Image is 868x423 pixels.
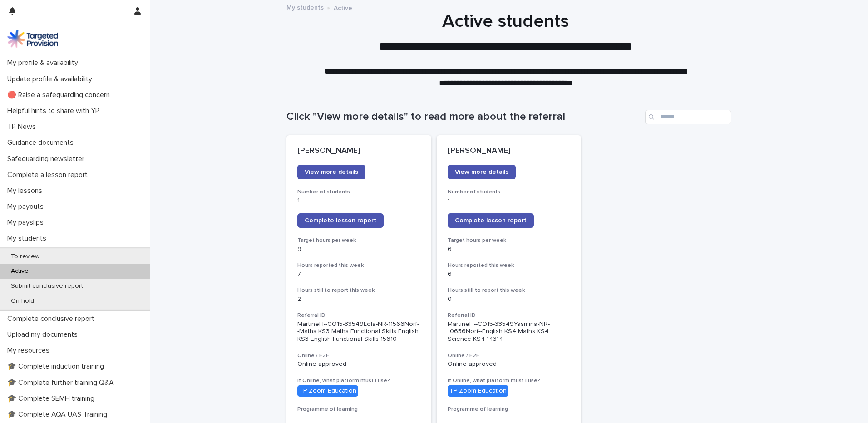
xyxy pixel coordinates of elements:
p: My payslips [4,218,51,227]
p: Helpful hints to share with YP [4,107,107,115]
p: 🎓 Complete SEMH training [4,394,102,403]
p: - [448,414,571,422]
p: 1 [448,197,571,205]
p: My profile & availability [4,59,85,67]
p: On hold [4,297,41,305]
p: Active [334,2,352,12]
p: My students [4,234,54,243]
a: My students [286,2,324,12]
h3: Hours reported this week [297,262,420,269]
p: 1 [297,197,420,205]
div: TP Zoom Education [297,385,358,397]
p: MartineH--CO15-33549Lola-NR-11566Norf--Maths KS3 Maths Functional Skills English KS3 English Func... [297,320,420,343]
a: View more details [448,165,516,179]
p: 6 [448,271,571,278]
p: 9 [297,246,420,253]
p: [PERSON_NAME] [297,146,420,156]
h3: Online / F2F [448,352,571,359]
h3: Referral ID [297,312,420,319]
p: Guidance documents [4,138,81,147]
p: 7 [297,271,420,278]
h3: Hours still to report this week [448,287,571,294]
p: 🎓 Complete further training Q&A [4,379,121,387]
h3: Target hours per week [297,237,420,244]
p: 6 [448,246,571,253]
p: Safeguarding newsletter [4,155,92,163]
h3: If Online, what platform must I use? [297,377,420,384]
span: Complete lesson report [455,217,527,224]
h1: Click "View more details" to read more about the referral [286,110,641,123]
h3: Programme of learning [297,406,420,413]
p: 0 [448,295,571,303]
p: Update profile & availability [4,75,99,84]
p: MartineH--CO15-33549Yasmina-NR-10656Norf--English KS4 Maths KS4 Science KS4-14314 [448,320,571,343]
p: 🎓 Complete AQA UAS Training [4,410,114,419]
h3: Referral ID [448,312,571,319]
a: View more details [297,165,365,179]
p: Complete conclusive report [4,315,102,323]
h1: Active students [283,10,728,32]
span: View more details [305,169,358,175]
p: Complete a lesson report [4,171,95,179]
h3: Number of students [448,188,571,196]
p: - [297,414,420,422]
h3: Hours reported this week [448,262,571,269]
h3: Online / F2F [297,352,420,359]
a: Complete lesson report [297,213,384,228]
h3: Number of students [297,188,420,196]
p: Submit conclusive report [4,282,90,290]
h3: If Online, what platform must I use? [448,377,571,384]
span: Complete lesson report [305,217,376,224]
p: Active [4,267,36,275]
p: 🎓 Complete induction training [4,362,111,371]
p: 2 [297,295,420,303]
p: My resources [4,346,57,355]
a: Complete lesson report [448,213,534,228]
p: TP News [4,123,43,131]
p: 🔴 Raise a safeguarding concern [4,91,117,99]
input: Search [645,110,731,124]
h3: Programme of learning [448,406,571,413]
p: Upload my documents [4,330,85,339]
p: To review [4,253,47,261]
div: TP Zoom Education [448,385,508,397]
h3: Target hours per week [448,237,571,244]
p: Online approved [448,360,571,368]
p: My lessons [4,187,49,195]
p: Online approved [297,360,420,368]
p: [PERSON_NAME] [448,146,571,156]
span: View more details [455,169,508,175]
p: My payouts [4,202,51,211]
img: M5nRWzHhSzIhMunXDL62 [7,30,58,48]
h3: Hours still to report this week [297,287,420,294]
